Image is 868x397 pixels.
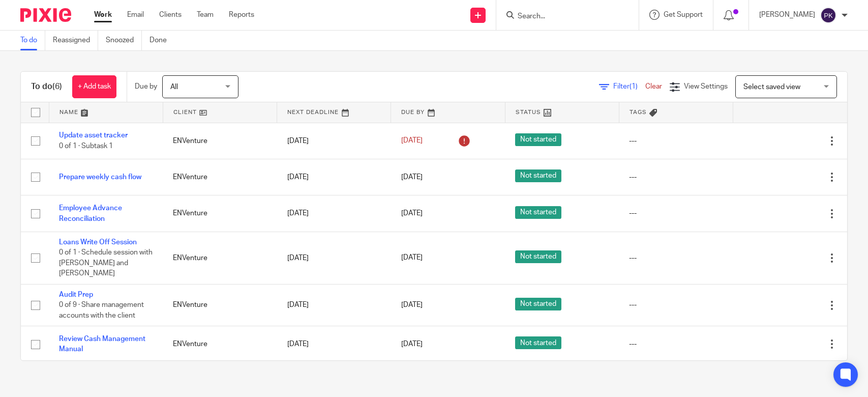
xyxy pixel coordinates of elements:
[630,83,638,90] span: (1)
[59,174,141,181] a: Prepare weekly cash flow
[59,301,144,319] span: 0 of 9 · Share management accounts with the client
[53,31,98,50] a: Reassigned
[277,326,391,362] td: [DATE]
[106,31,142,50] a: Snoozed
[401,137,423,145] span: [DATE]
[664,11,703,18] span: Get Support
[72,75,116,98] a: + Add task
[163,159,277,195] td: ENVenture
[277,195,391,232] td: [DATE]
[515,250,561,263] span: Not started
[31,81,62,92] h1: To do
[135,81,157,92] p: Due by
[20,31,45,50] a: To do
[20,8,71,22] img: Pixie
[163,232,277,284] td: ENVenture
[613,83,645,90] span: Filter
[401,254,423,262] span: [DATE]
[229,10,254,20] a: Reports
[163,284,277,326] td: ENVenture
[645,83,662,90] a: Clear
[149,31,174,50] a: Done
[59,239,137,246] a: Loans Write Off Session
[277,159,391,195] td: [DATE]
[684,83,728,90] span: View Settings
[515,298,561,310] span: Not started
[59,143,113,150] span: 0 of 1 · Subtask 1
[515,206,561,219] span: Not started
[743,83,800,91] span: Select saved view
[629,300,723,310] div: ---
[277,232,391,284] td: [DATE]
[515,169,561,182] span: Not started
[197,10,214,20] a: Team
[163,195,277,232] td: ENVenture
[630,109,647,115] span: Tags
[517,12,608,21] input: Search
[401,174,423,181] span: [DATE]
[629,136,723,146] div: ---
[59,335,145,353] a: Review Cash Management Manual
[59,249,153,277] span: 0 of 1 · Schedule session with [PERSON_NAME] and [PERSON_NAME]
[759,10,815,20] p: [PERSON_NAME]
[52,82,62,91] span: (6)
[127,10,144,20] a: Email
[59,291,93,298] a: Audit Prep
[170,83,178,91] span: All
[515,336,561,349] span: Not started
[820,7,836,23] img: svg%3E
[277,284,391,326] td: [DATE]
[629,253,723,263] div: ---
[163,123,277,159] td: ENVenture
[94,10,112,20] a: Work
[515,133,561,146] span: Not started
[163,326,277,362] td: ENVenture
[629,208,723,218] div: ---
[401,341,423,348] span: [DATE]
[401,210,423,217] span: [DATE]
[401,301,423,308] span: [DATE]
[629,172,723,182] div: ---
[629,339,723,349] div: ---
[159,10,182,20] a: Clients
[59,132,128,139] a: Update asset tracker
[59,205,122,222] a: Employee Advance Reconciliation
[277,123,391,159] td: [DATE]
